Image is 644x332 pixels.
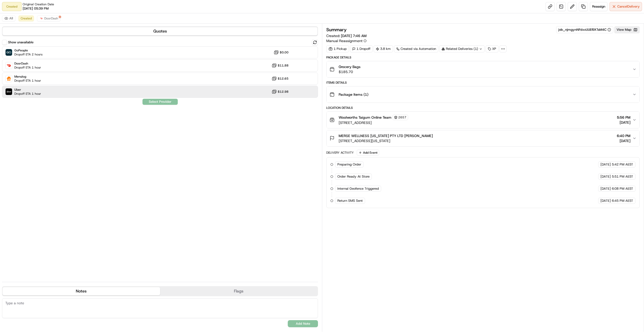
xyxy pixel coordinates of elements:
div: 3.8 km [374,45,393,52]
button: Package Items (1) [327,86,639,103]
span: 6:45 PM AEST [612,198,633,203]
span: 5:51 PM AEST [612,174,633,179]
button: View Map [614,26,640,33]
div: XP [486,45,498,52]
img: Uber [6,88,12,95]
span: Created [21,16,32,20]
span: $0.00 [280,50,289,54]
span: Woolworths Taigum Online Team [339,115,391,120]
span: Package Items ( 1 ) [339,92,368,97]
span: Dropoff ETA 1 hour [14,92,41,96]
div: Related Deliveries (1) [439,45,485,52]
span: Return SMS Sent [337,198,363,203]
span: 2657 [398,115,406,119]
span: $11.88 [278,63,289,68]
button: Woolworths Taigum Online Team2657[STREET_ADDRESS]5:56 PM[DATE] [327,112,639,128]
button: $12.65 [272,76,289,81]
span: [DATE] [600,186,611,191]
span: MERSE WELLNESS [US_STATE] PTY LTD [PERSON_NAME] [339,133,433,138]
div: 1 Pickup [326,45,349,52]
span: [STREET_ADDRESS] [339,120,408,125]
span: 5:56 PM [617,115,630,120]
button: Reassign [590,2,607,11]
span: [DATE] [617,120,630,125]
span: Grocery Bags [339,64,361,69]
h3: Summary [326,27,347,32]
span: 6:08 PM AEST [612,186,633,191]
span: DoorDash [14,61,41,65]
button: MERSE WELLNESS [US_STATE] PTY LTD [PERSON_NAME][STREET_ADDRESS][US_STATE]6:40 PM[DATE] [327,130,639,146]
button: Grocery Bags$185.70 [327,61,639,77]
button: DoorDash [37,15,60,21]
span: Order Ready At Store [337,174,370,179]
span: Dropoff ETA 1 hour [14,65,41,70]
img: Menulog [6,75,12,82]
span: [DATE] [600,174,611,179]
div: Location Details [326,106,640,110]
span: $185.70 [339,69,361,74]
span: [DATE] [600,162,611,167]
button: Quotes [3,27,317,35]
span: $12.65 [278,77,289,81]
span: [DATE] [600,198,611,203]
img: doordash_logo_v2.png [39,16,43,20]
button: All [2,15,15,21]
span: Reassign [592,4,605,9]
button: $12.98 [272,89,289,94]
span: Dropoff ETA 1 hour [14,79,41,83]
button: Add Event [357,150,379,156]
button: Flags [160,287,318,295]
span: Menulog [14,75,41,79]
button: job_njmgynNFdxxUUEfEKTsM4C [558,27,611,32]
span: Uber [14,88,41,92]
span: $12.98 [278,90,289,94]
div: Items Details [326,81,640,85]
span: Created: [326,33,367,38]
span: Preparing Order [337,162,361,167]
span: Original Creation Date [23,2,54,6]
button: Notes [3,287,160,295]
span: Manual Reassignment [326,38,363,43]
div: 1 Dropoff [350,45,373,52]
button: Manual Reassignment [326,38,367,43]
span: 5:42 PM AEST [612,162,633,167]
span: Internal Geofence Triggered [337,186,379,191]
span: [DATE] 05:39 PM [23,6,49,11]
button: $0.00 [274,50,289,55]
div: Delivery Activity [326,151,354,155]
span: Dropoff ETA 2 hours [14,52,43,56]
img: DoorDash [6,62,12,69]
button: Created [18,15,34,21]
span: [STREET_ADDRESS][US_STATE] [339,138,433,143]
a: Created via Automation [394,45,438,52]
span: DoorDash [44,16,58,20]
label: Show unavailable [8,40,33,45]
span: [DATE] [617,138,630,143]
img: GoPeople [6,49,12,56]
span: GoPeople [14,48,43,52]
div: Package Details [326,55,640,59]
button: CancelDelivery [610,2,642,11]
span: Cancel Delivery [617,4,640,9]
span: 6:40 PM [617,133,630,138]
span: [DATE] 7:46 AM [341,34,367,38]
button: $11.88 [272,63,289,68]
